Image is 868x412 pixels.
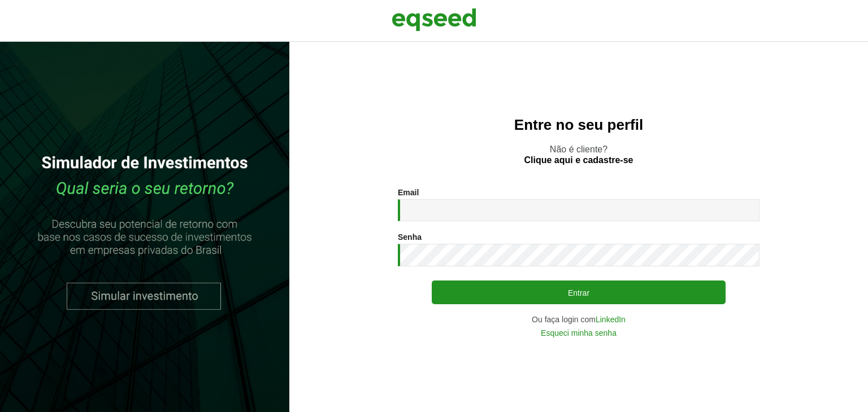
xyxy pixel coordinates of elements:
[312,117,845,133] h2: Entre no seu perfil
[312,144,845,165] p: Não é cliente?
[524,156,633,165] a: Clique aqui e cadastre-se
[392,6,476,34] img: EqSeed Logo
[596,315,626,323] a: LinkedIn
[541,329,617,337] a: Esqueci minha senha
[398,189,419,196] label: Email
[398,315,759,323] div: Ou faça login com
[398,233,422,241] label: Senha
[432,280,726,304] button: Entrar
